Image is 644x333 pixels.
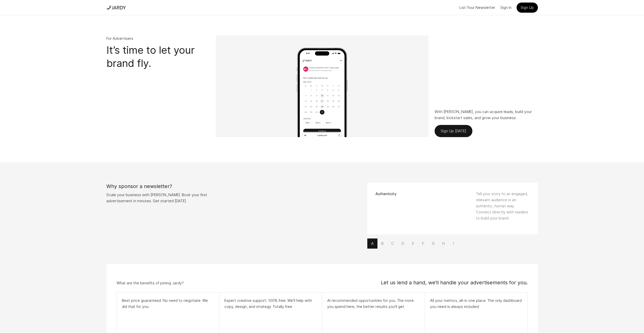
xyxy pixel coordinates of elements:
[449,238,459,249] button: I
[459,4,495,12] button: List Your Newsletter
[435,125,472,137] button: Sign Up [DATE]
[106,183,220,190] h3: Why sponsor a newsletter?
[106,35,210,137] div: For Advertisers
[408,238,418,249] button: E
[381,279,528,286] h3: Let us lend a hand, we’ll handle your advertisements for you.
[500,4,511,12] a: Sign In
[106,44,210,70] h1: It’s time to let your brand fly.
[367,238,377,249] button: A
[428,238,438,249] button: G
[476,191,530,226] span: Tell your story to an engaged, relevant audience in an authentic, human way. Connect directly wit...
[375,191,397,197] span: Authenticity
[517,3,538,13] a: Sign Up
[106,192,220,204] span: Scale your business with [PERSON_NAME]. Book your first advertisement in minutes. Get started [DA...
[398,238,408,249] button: D
[377,238,388,249] button: B
[388,238,398,249] button: C
[117,279,528,286] div: What are the benefits of joining Jardy?
[418,238,428,249] button: F
[111,5,126,10] img: tatem logo
[297,48,348,137] img: iphone screenshot
[435,35,538,137] div: With [PERSON_NAME], you can acquire leads, build your brand, kickstart sales, and grow your busin...
[438,238,449,249] button: H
